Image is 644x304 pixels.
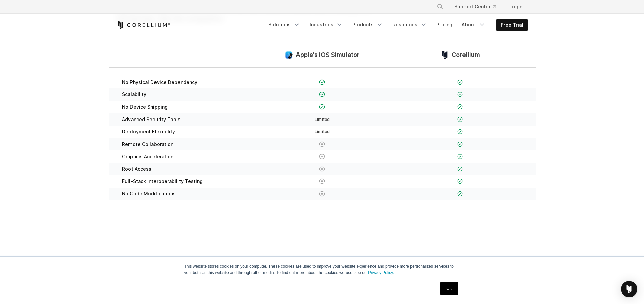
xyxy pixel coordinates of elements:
[388,19,431,31] a: Resources
[319,166,325,172] img: X
[429,1,528,13] div: Navigation Menu
[122,104,168,110] span: No Device Shipping
[319,141,325,147] img: X
[348,19,387,31] a: Products
[449,1,501,13] a: Support Center
[457,141,463,147] img: Checkmark
[319,92,325,97] img: Checkmark
[319,178,325,184] img: X
[457,166,463,172] img: Checkmark
[296,51,359,59] span: Apple's iOS Simulator
[497,19,527,31] a: Free Trial
[504,1,528,13] a: Login
[432,19,456,31] a: Pricing
[319,104,325,110] img: Checkmark
[122,141,173,147] span: Remote Collaboration
[264,19,304,31] a: Solutions
[285,51,293,59] img: compare_ios-simulator--large
[315,129,330,134] span: Limited
[457,116,463,122] img: Checkmark
[434,1,446,13] button: Search
[122,79,197,85] span: No Physical Device Dependency
[117,21,170,29] a: Corellium Home
[122,166,151,172] span: Root Access
[122,178,203,184] span: Full-Stack Interoperability Testing
[122,116,181,123] span: Advanced Security Tools
[319,79,325,85] img: Checkmark
[264,19,528,31] div: Navigation Menu
[122,191,176,197] span: No Code Modifications
[122,91,146,97] span: Scalability
[457,79,463,85] img: Checkmark
[457,154,463,159] img: Checkmark
[457,129,463,135] img: Checkmark
[457,104,463,110] img: Checkmark
[457,92,463,97] img: Checkmark
[122,129,175,135] span: Deployment Flexibility
[319,154,325,159] img: X
[621,281,637,297] div: Open Intercom Messenger
[457,191,463,197] img: Checkmark
[452,51,480,59] span: Corellium
[319,191,325,197] img: X
[122,154,173,160] span: Graphics Acceleration
[457,178,463,184] img: Checkmark
[368,270,394,275] a: Privacy Policy.
[458,19,490,31] a: About
[440,282,458,295] a: OK
[315,117,330,122] span: Limited
[306,19,347,31] a: Industries
[184,263,460,276] p: This website stores cookies on your computer. These cookies are used to improve your website expe...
